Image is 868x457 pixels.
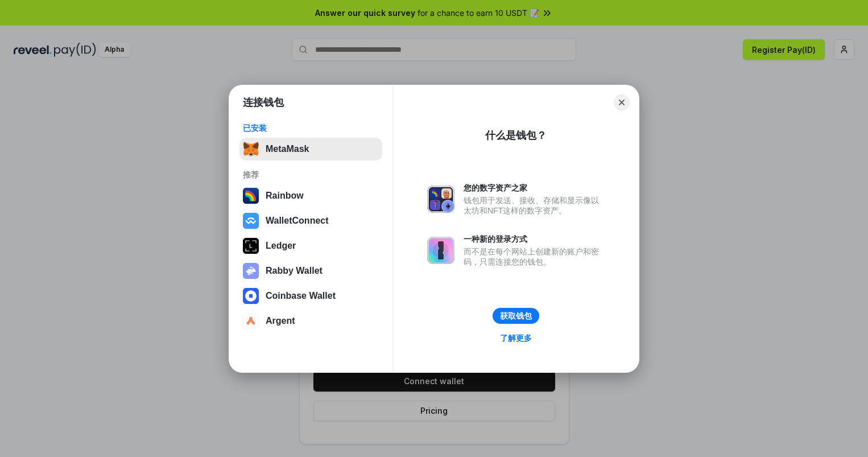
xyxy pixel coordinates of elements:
div: 已安装 [243,123,379,133]
h1: 连接钱包 [243,96,284,109]
button: Coinbase Wallet [239,285,382,307]
div: WalletConnect [266,216,329,226]
button: Rainbow [239,184,382,207]
button: Argent [239,310,382,332]
button: Rabby Wallet [239,260,382,282]
div: MetaMask [266,144,309,154]
img: svg+xml,%3Csvg%20width%3D%2228%22%20height%3D%2228%22%20viewBox%3D%220%200%2028%2028%22%20fill%3D... [243,313,259,329]
button: MetaMask [239,138,382,160]
div: 一种新的登录方式 [464,234,605,244]
div: 推荐 [243,170,379,180]
div: 而不是在每个网站上创建新的账户和密码，只需连接您的钱包。 [464,246,605,267]
div: 钱包用于发送、接收、存储和显示像以太坊和NFT这样的数字资产。 [464,195,605,216]
div: Argent [266,316,295,326]
div: 获取钱包 [500,311,532,321]
img: svg+xml,%3Csvg%20xmlns%3D%22http%3A%2F%2Fwww.w3.org%2F2000%2Fsvg%22%20fill%3D%22none%22%20viewBox... [243,263,259,279]
button: WalletConnect [239,209,382,232]
div: 什么是钱包？ [485,129,547,142]
div: Rabby Wallet [266,266,323,276]
div: Rainbow [266,191,304,201]
img: svg+xml,%3Csvg%20xmlns%3D%22http%3A%2F%2Fwww.w3.org%2F2000%2Fsvg%22%20width%3D%2228%22%20height%3... [243,238,259,254]
img: svg+xml,%3Csvg%20width%3D%22120%22%20height%3D%22120%22%20viewBox%3D%220%200%20120%20120%22%20fil... [243,188,259,204]
div: Ledger [266,241,296,251]
div: 了解更多 [500,333,532,343]
img: svg+xml,%3Csvg%20width%3D%2228%22%20height%3D%2228%22%20viewBox%3D%220%200%2028%2028%22%20fill%3D... [243,288,259,304]
img: svg+xml,%3Csvg%20fill%3D%22none%22%20height%3D%2233%22%20viewBox%3D%220%200%2035%2033%22%20width%... [243,141,259,157]
div: Coinbase Wallet [266,291,336,301]
a: 了解更多 [493,331,539,345]
img: svg+xml,%3Csvg%20width%3D%2228%22%20height%3D%2228%22%20viewBox%3D%220%200%2028%2028%22%20fill%3D... [243,213,259,229]
img: svg+xml,%3Csvg%20xmlns%3D%22http%3A%2F%2Fwww.w3.org%2F2000%2Fsvg%22%20fill%3D%22none%22%20viewBox... [427,186,454,213]
button: Ledger [239,234,382,257]
div: 您的数字资产之家 [464,183,605,193]
button: 获取钱包 [493,308,539,324]
button: Close [614,94,630,110]
img: svg+xml,%3Csvg%20xmlns%3D%22http%3A%2F%2Fwww.w3.org%2F2000%2Fsvg%22%20fill%3D%22none%22%20viewBox... [427,237,454,264]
